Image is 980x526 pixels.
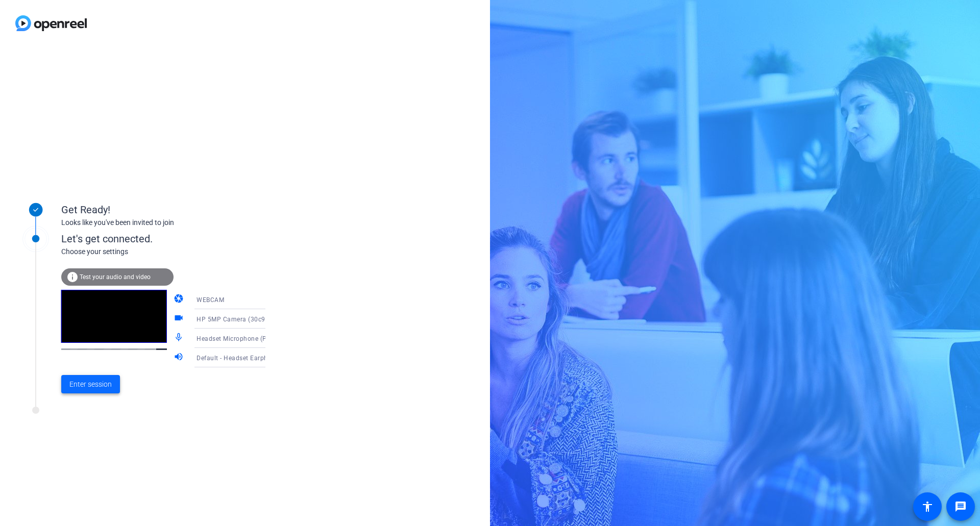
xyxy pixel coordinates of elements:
span: Headset Microphone (Plantronics Blackwire 5220 Series) (047f:c053) [197,334,403,342]
mat-icon: videocam [174,313,186,325]
span: Test your audio and video [80,273,151,281]
span: Enter session [69,379,112,390]
div: Choose your settings [61,246,286,257]
div: Looks like you've been invited to join [61,217,265,228]
mat-icon: accessibility [921,500,934,513]
mat-icon: info [66,271,79,283]
button: Enter session [61,375,120,393]
span: Default - Headset Earphone (Plantronics Blackwire 5220 Series) (047f:c053) [197,354,423,362]
span: HP 5MP Camera (30c9:00c1) [197,315,284,323]
mat-icon: volume_up [174,352,186,364]
mat-icon: mic_none [174,332,186,344]
div: Get Ready! [61,202,265,217]
mat-icon: camera [174,293,186,306]
span: WEBCAM [197,296,224,304]
div: Let's get connected. [61,231,286,246]
mat-icon: message [954,500,967,513]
